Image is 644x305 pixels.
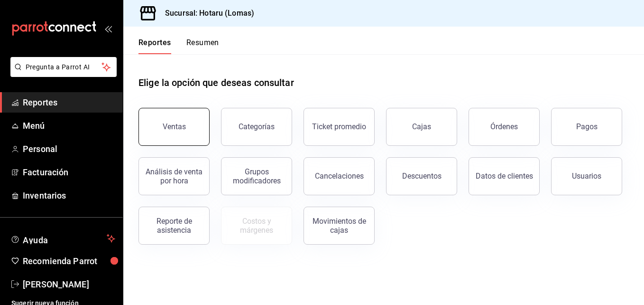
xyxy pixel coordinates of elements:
button: Cancelaciones [304,157,375,195]
button: Órdenes [469,108,540,146]
button: Datos de clientes [469,157,540,195]
span: [PERSON_NAME] [23,278,115,291]
h3: Sucursal: Hotaru (Lomas) [157,8,254,19]
button: Pregunta a Parrot AI [10,57,117,77]
div: Costos y márgenes [227,217,286,235]
div: Reporte de asistencia [145,217,203,235]
a: Cajas [386,108,457,146]
div: Usuarios [572,172,601,181]
div: Ventas [163,122,186,131]
button: Contrata inventarios para ver este reporte [221,207,292,245]
span: Facturación [23,166,115,179]
button: Categorías [221,108,292,146]
button: Movimientos de cajas [304,207,375,245]
button: open_drawer_menu [104,25,112,32]
button: Pagos [551,108,622,146]
span: Pregunta a Parrot AI [26,62,102,72]
div: Datos de clientes [476,172,533,181]
div: Grupos modificadores [227,167,286,185]
button: Ventas [138,108,210,146]
button: Resumen [186,38,219,54]
span: Menú [23,119,115,132]
button: Ticket promedio [304,108,375,146]
div: Pagos [576,122,598,131]
div: Categorías [239,122,275,131]
span: Inventarios [23,189,115,202]
div: Movimientos de cajas [310,217,368,235]
div: Órdenes [490,122,518,131]
div: Descuentos [402,172,442,181]
button: Grupos modificadores [221,157,292,195]
div: Ticket promedio [312,122,366,131]
div: Cajas [412,121,432,133]
button: Descuentos [386,157,457,195]
h1: Elige la opción que deseas consultar [138,76,294,90]
span: Personal [23,143,115,155]
span: Reportes [23,96,115,109]
div: Cancelaciones [315,172,364,181]
button: Análisis de venta por hora [138,157,210,195]
div: navigation tabs [138,38,219,54]
span: Recomienda Parrot [23,255,115,267]
button: Reporte de asistencia [138,207,210,245]
a: Pregunta a Parrot AI [7,69,117,79]
span: Ayuda [23,233,103,244]
button: Reportes [138,38,171,54]
div: Análisis de venta por hora [145,167,203,185]
button: Usuarios [551,157,622,195]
